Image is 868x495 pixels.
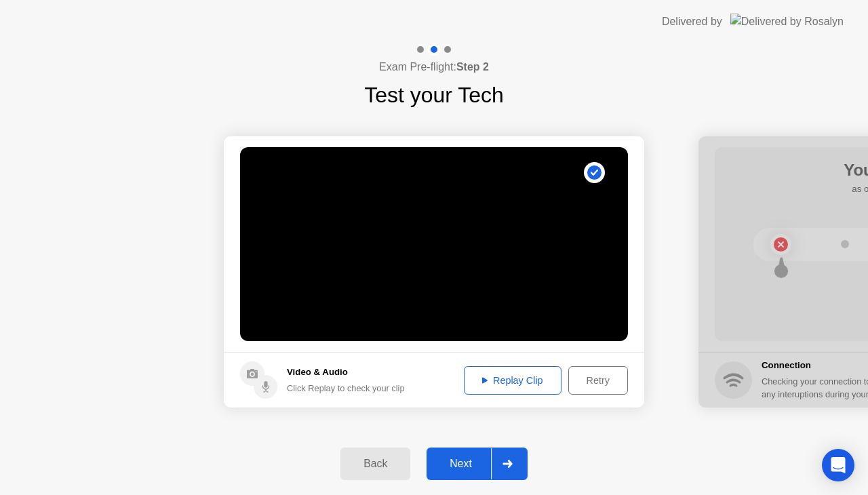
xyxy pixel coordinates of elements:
div: Replay Clip [469,375,557,386]
button: Replay Clip [464,366,561,395]
div: Delivered by [662,14,722,30]
div: Retry [573,375,623,386]
img: Delivered by Rosalyn [730,14,844,29]
h5: Video & Audio [287,365,405,379]
b: Step 2 [456,61,489,73]
div: Click Replay to check your clip [287,382,405,395]
button: Back [340,448,410,480]
h1: Test your Tech [364,79,504,111]
div: Next [431,458,491,470]
h4: Exam Pre-flight: [379,59,489,75]
button: Retry [568,366,628,395]
button: Next [427,448,528,480]
div: Open Intercom Messenger [822,449,854,481]
div: Back [344,458,406,470]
